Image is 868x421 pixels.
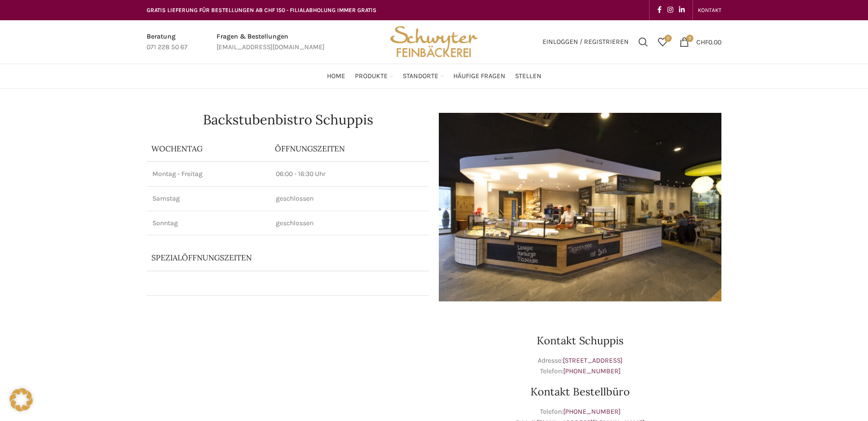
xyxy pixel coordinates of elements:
[542,39,629,45] span: Einloggen / Registrieren
[439,386,721,397] h3: Kontakt Bestellbüro
[453,67,505,86] a: Häufige Fragen
[355,67,393,86] a: Produkte
[403,67,444,86] a: Standorte
[403,72,438,81] span: Standorte
[275,143,424,154] p: ÖFFNUNGSZEITEN
[653,32,672,52] div: Meine Wunschliste
[665,3,676,17] a: Instagram social link
[355,72,388,81] span: Produkte
[515,72,542,81] span: Stellen
[563,407,621,416] a: [PHONE_NUMBER]
[152,194,264,204] p: Samstag
[327,67,345,86] a: Home
[147,31,188,53] a: Infobox link
[676,3,688,17] a: Linkedin social link
[698,0,721,20] a: KONTAKT
[152,218,264,228] p: Sonntag
[276,218,423,228] p: geschlossen
[152,169,264,179] p: Montag - Freitag
[387,20,481,64] img: Bäckerei Schwyter
[654,3,665,17] a: Facebook social link
[151,143,265,154] p: Wochentag
[696,38,708,46] span: CHF
[151,252,378,263] p: Spezialöffnungszeiten
[696,38,721,46] bdi: 0.00
[439,335,721,346] h3: Kontakt Schuppis
[698,7,721,14] span: KONTAKT
[147,7,377,14] span: GRATIS LIEFERUNG FÜR BESTELLUNGEN AB CHF 150 - FILIALABHOLUNG IMMER GRATIS
[327,72,345,81] span: Home
[538,32,634,52] a: Einloggen / Registrieren
[563,356,623,365] a: [STREET_ADDRESS]
[147,113,429,126] h1: Backstubenbistro Schuppis
[217,31,325,53] a: Infobox link
[453,72,505,81] span: Häufige Fragen
[563,367,621,375] a: [PHONE_NUMBER]
[276,169,423,179] p: 06:00 - 16:30 Uhr
[634,32,653,52] a: Suchen
[665,35,672,42] span: 0
[276,194,423,204] p: geschlossen
[439,355,721,377] p: Adresse: Telefon:
[515,67,542,86] a: Stellen
[142,67,726,86] div: Main navigation
[675,32,726,52] a: 0 CHF0.00
[387,37,481,45] a: Site logo
[693,0,726,20] div: Secondary navigation
[686,35,693,42] span: 0
[653,32,672,52] a: 0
